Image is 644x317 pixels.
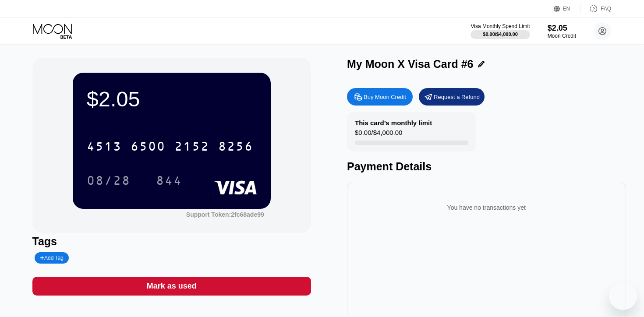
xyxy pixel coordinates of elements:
[40,255,64,261] div: Add Tag
[80,169,137,191] div: 08/28
[87,141,122,155] div: 4513
[483,32,518,37] div: $0.00 / $4,000.00
[355,119,432,127] div: This card’s monthly limit
[580,4,611,13] div: FAQ
[548,24,576,33] div: $2.05
[601,6,611,12] div: FAQ
[354,195,619,220] div: You have no transactions yet
[548,33,576,39] div: Moon Credit
[81,135,258,157] div: 4513650021528256
[471,23,530,29] div: Visa Monthly Spend Limit
[347,160,626,173] div: Payment Details
[355,129,402,141] div: $0.00 / $4,000.00
[156,175,182,189] div: 844
[218,141,253,155] div: 8256
[563,6,570,12] div: EN
[419,88,485,106] div: Request a Refund
[609,282,637,310] iframe: Button to launch messaging window
[471,23,530,39] div: Visa Monthly Spend Limit$0.00/$4,000.00
[147,281,197,291] div: Mark as used
[347,58,474,70] div: My Moon X Visa Card #6
[131,141,166,155] div: 6500
[149,169,189,191] div: 844
[364,93,406,101] div: Buy Moon Credit
[347,88,413,106] div: Buy Moon Credit
[554,4,580,13] div: EN
[32,235,311,248] div: Tags
[87,87,257,111] div: $2.05
[174,141,209,155] div: 2152
[548,24,576,39] div: $2.05Moon Credit
[186,211,264,218] div: Support Token:2fc68ade99
[35,252,69,264] div: Add Tag
[186,211,264,218] div: Support Token: 2fc68ade99
[87,175,131,189] div: 08/28
[434,93,480,101] div: Request a Refund
[32,277,311,296] div: Mark as used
